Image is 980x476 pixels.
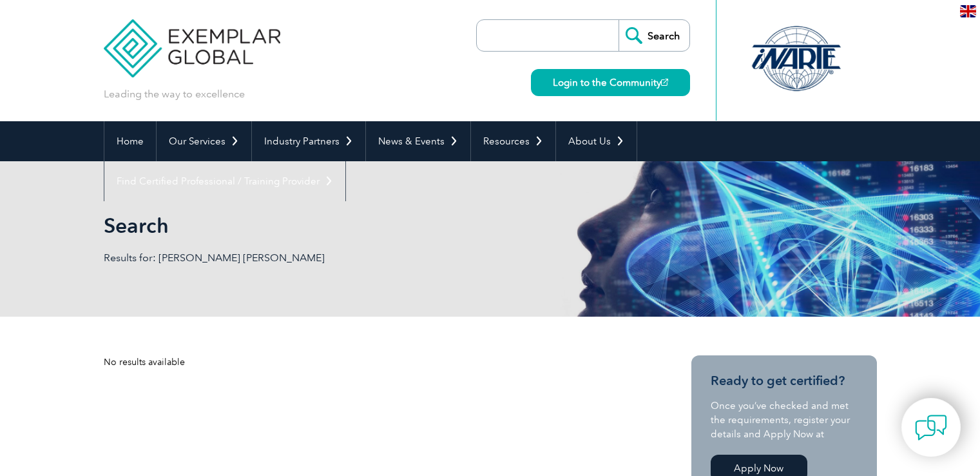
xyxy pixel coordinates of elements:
[915,412,947,444] img: contact-chat.png
[366,121,470,161] a: News & Events
[104,355,645,369] div: No results available
[104,87,245,101] p: Leading the way to excellence
[157,121,251,161] a: Our Services
[619,20,689,51] input: Search
[556,121,637,161] a: About Us
[531,69,690,96] a: Login to the Community
[960,5,976,17] img: en
[711,399,858,441] p: Once you’ve checked and met the requirements, register your details and Apply Now at
[104,161,345,201] a: Find Certified Professional / Training Provider
[711,373,858,389] h3: Ready to get certified?
[104,251,490,265] p: Results for: [PERSON_NAME] [PERSON_NAME]
[104,121,156,161] a: Home
[252,121,365,161] a: Industry Partners
[661,79,668,86] img: open_square.png
[104,213,599,238] h1: Search
[471,121,555,161] a: Resources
